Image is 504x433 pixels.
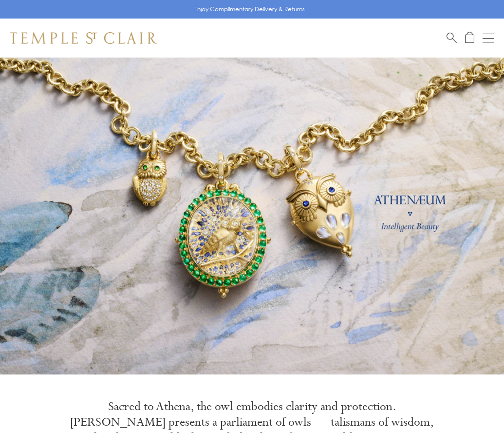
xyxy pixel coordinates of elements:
button: Open navigation [483,32,494,44]
a: Search [447,32,457,44]
img: Temple St. Clair [10,32,157,44]
p: Enjoy Complimentary Delivery & Returns [194,4,305,14]
a: Open Shopping Bag [465,32,474,44]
